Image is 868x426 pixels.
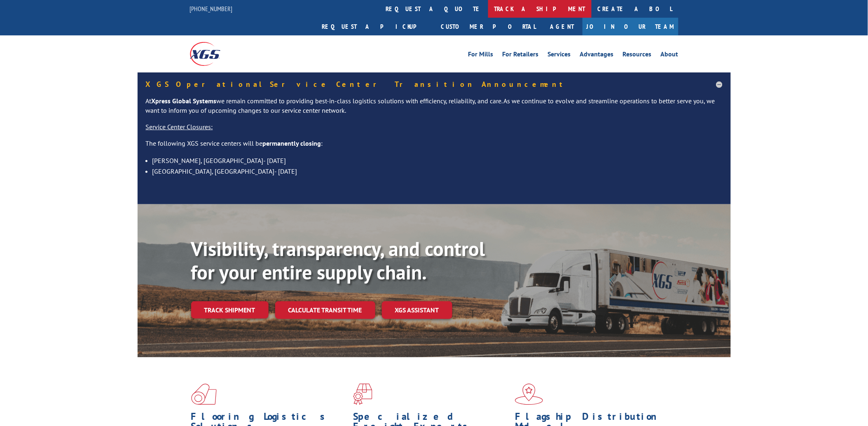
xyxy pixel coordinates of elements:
[503,51,539,60] a: For Retailers
[152,166,723,177] li: [GEOGRAPHIC_DATA], [GEOGRAPHIC_DATA]- [DATE]
[623,51,652,60] a: Resources
[275,301,375,319] a: Calculate transit time
[515,384,543,405] img: xgs-icon-flagship-distribution-model-red
[548,51,571,60] a: Services
[152,155,723,166] li: [PERSON_NAME], [GEOGRAPHIC_DATA]- [DATE]
[661,51,678,60] a: About
[191,384,217,405] img: xgs-icon-total-supply-chain-intelligence-red
[146,123,213,131] u: Service Center Closures:
[146,139,723,155] p: The following XGS service centers will be :
[152,97,217,105] strong: Xpress Global Systems
[146,81,723,88] h5: XGS Operational Service Center Transition Announcement
[435,18,542,35] a: Customer Portal
[580,51,614,60] a: Advantages
[190,5,233,13] a: [PHONE_NUMBER]
[191,236,485,285] b: Visibility, transparency, and control for your entire supply chain.
[316,18,435,35] a: Request a pickup
[191,301,269,319] a: Track shipment
[146,96,723,123] p: At we remain committed to providing best-in-class logistics solutions with efficiency, reliabilit...
[263,139,321,147] strong: permanently closing
[353,384,372,405] img: xgs-icon-focused-on-flooring-red
[468,51,494,60] a: For Mills
[542,18,583,35] a: Agent
[382,301,452,319] a: XGS ASSISTANT
[583,18,678,35] a: Join Our Team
